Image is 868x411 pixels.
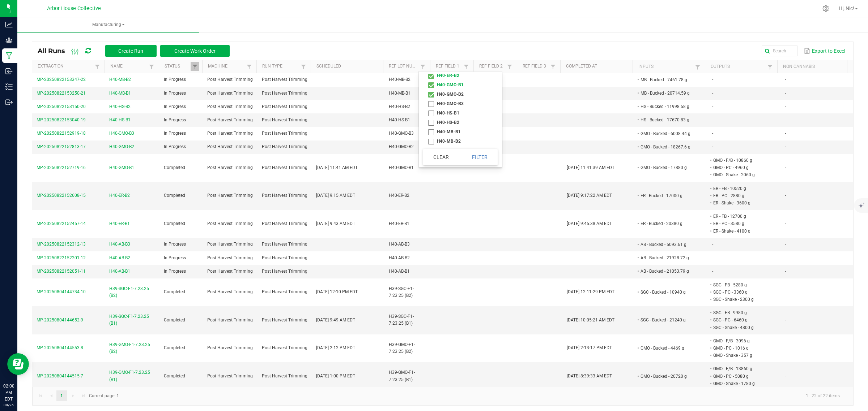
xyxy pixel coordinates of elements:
[109,117,131,124] span: H40-HS-B1
[566,64,630,69] a: Completed AtSortable
[639,143,697,151] li: GMO - Bucked - 18267.6 g
[639,241,697,248] li: AB - Bucked - 5093.61 g
[262,104,307,109] span: Post Harvest Trimming
[639,103,697,110] li: HS - Bucked - 11998.58 g
[37,91,86,96] span: MP-20250822153250-21
[712,309,770,316] li: SGC - FB - 9980 g
[164,117,186,122] span: In Progress
[164,255,186,260] span: In Progress
[639,220,697,227] li: ER - Bucked - 20380 g
[780,362,853,390] td: -
[712,213,770,220] li: ER - FB - 12700 g
[164,242,186,247] span: In Progress
[191,62,199,71] a: Filter
[37,165,86,170] span: MP-20250822152719-16
[47,5,101,12] span: Arbor House Collective
[37,317,83,323] span: MP-20250804144652-9
[37,144,86,149] span: MP-20250822152813-17
[164,91,186,96] span: In Progress
[164,345,185,350] span: Completed
[567,317,614,323] span: [DATE] 10:05:21 AM EDT
[708,140,780,154] td: -
[207,221,253,226] span: Post Harvest Trimming
[389,64,418,69] a: Ref Lot NumberSortable
[705,60,777,73] th: Outputs
[174,48,216,54] span: Create Work Order
[207,117,253,122] span: Post Harvest Trimming
[712,199,770,207] li: ER - Shake - 3600 g
[17,17,199,33] a: Manufacturing
[389,286,414,298] span: H39-SGC-F1-7.23.25 (B2)
[262,373,307,378] span: Post Harvest Trimming
[37,117,86,122] span: MP-20250822153040-19
[123,390,846,402] kendo-pager-info: 1 - 22 of 22 items
[5,36,13,44] inline-svg: Grow
[693,62,702,72] a: Filter
[109,103,131,110] span: H40-HS-B2
[5,83,13,90] inline-svg: Inventory
[3,402,14,408] p: 08/26
[567,345,612,350] span: [DATE] 2:13:17 PM EDT
[37,345,83,350] span: MP-20250804144553-8
[37,193,86,198] span: MP-20250822152608-15
[262,289,307,294] span: Post Harvest Trimming
[5,68,13,75] inline-svg: Inbound
[780,210,853,238] td: -
[207,345,253,350] span: Post Harvest Trimming
[207,255,253,260] span: Post Harvest Trimming
[712,324,770,331] li: SGC - Shake - 4800 g
[639,316,697,324] li: SGC - Bucked - 21240 g
[639,289,697,296] li: SGC - Bucked - 10940 g
[109,220,130,227] span: H40-ER-B1
[147,62,156,71] a: Filter
[780,73,853,87] td: -
[780,278,853,307] td: -
[207,373,253,378] span: Post Harvest Trimming
[118,48,143,54] span: Create Run
[712,345,770,352] li: GMO - PC - 1016 g
[639,345,697,352] li: GMO - Bucked - 4469 g
[207,77,253,82] span: Post Harvest Trimming
[207,165,253,170] span: Post Harvest Trimming
[109,268,130,275] span: H40-AB-B1
[389,144,414,149] span: H40-GMO-B2
[165,64,190,69] a: StatusSortable
[567,373,612,378] span: [DATE] 8:39:33 AM EDT
[5,52,13,59] inline-svg: Manufacturing
[505,62,514,71] a: Filter
[109,285,155,299] span: H39-SGC-F1-7.23.25 (B2)
[639,116,697,124] li: HS - Bucked - 17670.83 g
[567,289,614,294] span: [DATE] 12:11:29 PM EDT
[708,87,780,100] td: -
[316,317,355,323] span: [DATE] 9:49 AM EDT
[109,241,130,248] span: H40-AB-B3
[37,269,86,274] span: MP-20250822152051-11
[160,45,230,57] button: Create Work Order
[821,5,830,12] div: Manage settings
[164,104,186,109] span: In Progress
[436,64,461,69] a: Ref Field 1Sortable
[777,60,850,73] th: Non Cannabis
[38,64,93,69] a: ExtractionSortable
[316,373,355,378] span: [DATE] 1:00 PM EDT
[839,5,854,11] span: Hi, Nic!
[37,104,86,109] span: MP-20250822153150-20
[164,289,185,294] span: Completed
[712,373,770,380] li: GMO - PC - 5080 g
[37,242,86,247] span: MP-20250822152312-13
[523,64,548,69] a: Ref Field 3Sortable
[37,289,86,294] span: MP-20250804144734-10
[37,221,86,226] span: MP-20250822152457-14
[164,165,185,170] span: Completed
[389,117,410,122] span: H40-HS-B1
[105,45,157,57] button: Create Run
[207,242,253,247] span: Post Harvest Trimming
[164,131,186,136] span: In Progress
[7,353,29,375] iframe: Resource center
[37,255,86,260] span: MP-20250822152201-12
[207,104,253,109] span: Post Harvest Trimming
[164,373,185,378] span: Completed
[462,62,471,71] a: Filter
[389,221,409,226] span: H40-ER-B1
[164,77,186,82] span: In Progress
